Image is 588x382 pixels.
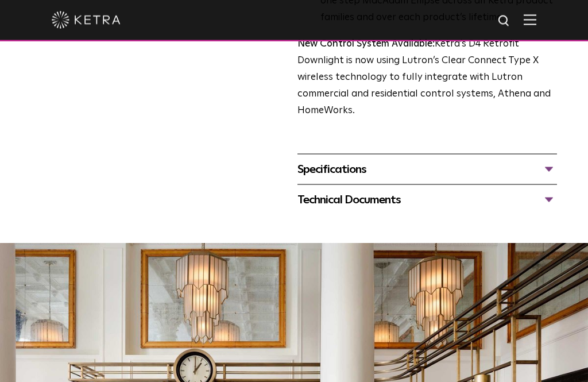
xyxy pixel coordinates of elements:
[297,191,557,209] div: Technical Documents
[297,36,557,119] p: Ketra’s D4 Retrofit Downlight is now using Lutron’s Clear Connect Type X wireless technology to f...
[52,11,121,29] img: ketra-logo-2019-white
[297,160,557,179] div: Specifications
[524,14,536,25] img: Hamburger%20Nav.svg
[497,14,512,29] img: search icon
[297,39,435,49] strong: New Control System Available:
